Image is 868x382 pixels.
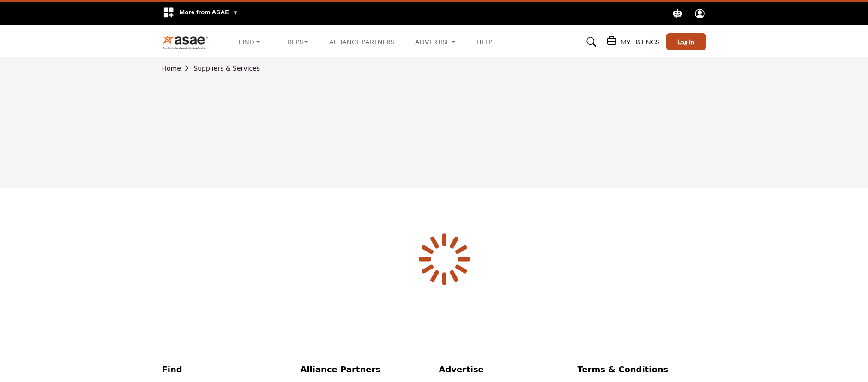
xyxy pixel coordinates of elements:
img: Site Logo [162,34,213,49]
a: Terms & Conditions [578,363,706,376]
span: Log In [677,38,694,46]
div: More from ASAE [157,2,244,25]
a: Help [476,38,493,46]
h5: My Listings [621,38,659,46]
span: More from ASAE [180,9,239,16]
div: My Listings [607,36,659,48]
a: Alliance Partners [301,363,429,376]
a: Suppliers & Services [193,65,260,72]
a: RFPs [281,36,315,48]
a: Advertise [439,363,568,376]
a: Find [232,36,266,48]
a: Home [162,65,194,72]
button: Log In [666,33,706,50]
a: Find [162,363,291,376]
a: Search [578,35,602,49]
a: Alliance Partners [329,38,394,46]
a: Advertise [409,36,462,48]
